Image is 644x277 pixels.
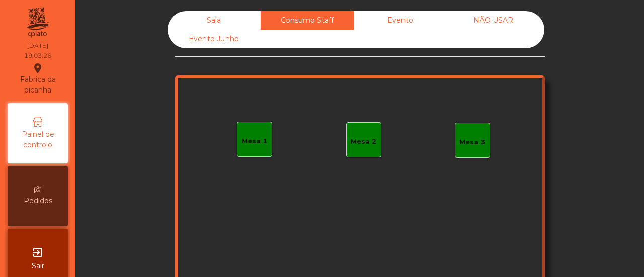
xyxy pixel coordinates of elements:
span: Painel de controlo [10,129,65,150]
div: Sala [168,11,261,30]
div: Evento [354,11,447,30]
div: Mesa 2 [351,137,376,147]
div: Mesa 3 [459,137,485,147]
div: Consumo Staff [261,11,354,30]
div: 19:03:26 [24,51,51,60]
div: [DATE] [27,41,48,50]
i: exit_to_app [32,246,44,258]
img: qpiato [25,5,50,40]
div: NÃO USAR [447,11,540,30]
div: Fabrica da picanha [8,62,67,96]
i: location_on [32,62,44,74]
span: Pedidos [24,196,52,206]
div: Evento Junho [168,30,261,48]
div: Mesa 1 [242,136,267,146]
span: Sair [32,261,44,271]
